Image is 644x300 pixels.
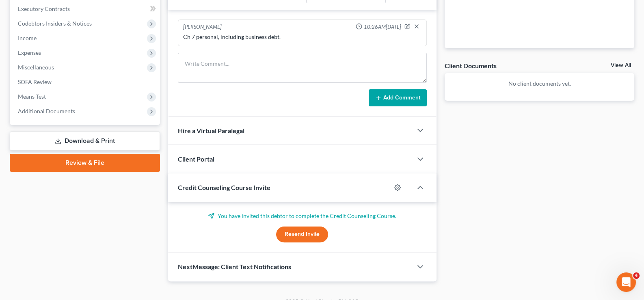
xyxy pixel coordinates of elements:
span: Income [18,35,37,41]
span: Expenses [18,49,41,56]
div: [PERSON_NAME] [183,23,222,31]
span: NextMessage: Client Text Notifications [178,263,291,270]
span: Codebtors Insiders & Notices [18,20,92,27]
span: SOFA Review [18,78,52,85]
a: Review & File [10,154,160,172]
button: Resend Invite [276,227,328,243]
span: Hire a Virtual Paralegal [178,127,244,134]
a: SOFA Review [11,75,160,89]
a: Download & Print [10,132,160,151]
span: 4 [633,272,640,279]
iframe: Intercom live chat [616,272,636,292]
p: You have invited this debtor to complete the Credit Counseling Course. [178,212,427,220]
span: Additional Documents [18,108,75,114]
span: Executory Contracts [18,5,70,12]
div: Client Documents [445,61,497,70]
span: 10:26AM[DATE] [364,23,401,31]
p: No client documents yet. [451,80,628,88]
span: Credit Counseling Course Invite [178,183,270,191]
a: View All [611,63,631,68]
span: Client Portal [178,155,214,163]
span: Miscellaneous [18,64,54,71]
button: Add Comment [369,89,427,106]
span: Means Test [18,93,46,100]
a: Executory Contracts [11,2,160,16]
div: Ch 7 personal, including business debt. [183,33,422,41]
